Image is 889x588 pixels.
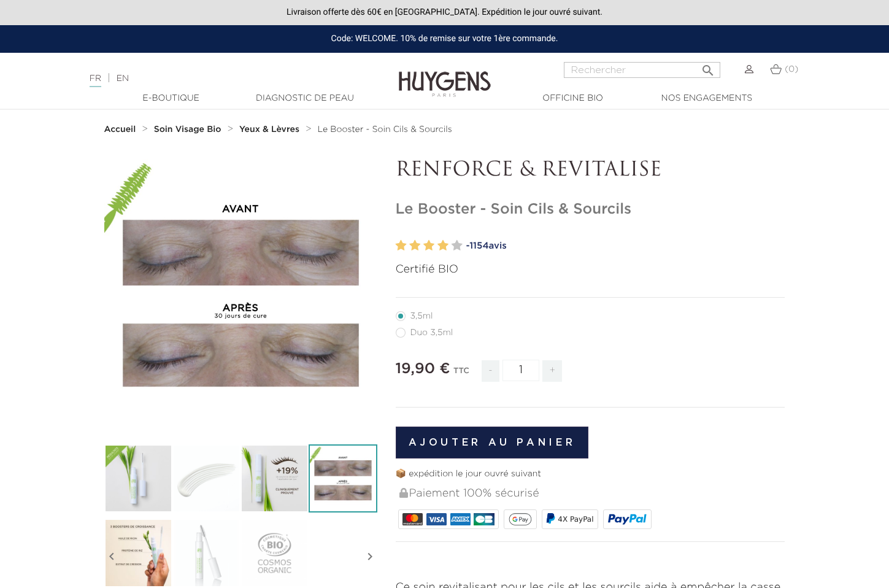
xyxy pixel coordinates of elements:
button:  [697,58,719,75]
a: FR [90,74,101,87]
a: Soin Visage Bio [154,125,225,134]
span: Le Booster - Soin Cils & Sourcils [317,125,452,134]
strong: Accueil [104,125,136,134]
img: google_pay [509,513,532,525]
i:  [104,526,119,587]
label: 5 [452,237,463,255]
input: Rechercher [564,62,720,78]
p: 📦 expédition le jour ouvré suivant [396,468,785,481]
img: CB_NATIONALE [474,513,494,525]
img: Paiement 100% sécurisé [399,488,408,498]
img: VISA [426,513,447,525]
i:  [701,60,715,74]
strong: Yeux & Lèvres [239,125,299,134]
a: Nos engagements [645,92,768,105]
img: AMEX [450,513,471,525]
a: -1154avis [466,237,785,255]
a: Diagnostic de peau [244,92,366,105]
img: MASTERCARD [402,513,423,525]
label: 2 [409,237,420,255]
label: 3 [423,237,434,255]
a: Yeux & Lèvres [239,125,302,134]
div: Paiement 100% sécurisé [398,481,785,507]
h1: Le Booster - Soin Cils & Sourcils [396,201,785,219]
div: | [83,71,361,86]
i:  [363,526,377,587]
span: + [542,360,562,382]
a: Le Booster - Soin Cils & Sourcils [317,125,452,134]
button: Ajouter au panier [396,427,589,458]
span: - [482,360,499,382]
p: RENFORCE & REVITALISE [396,159,785,182]
div: TTC [453,358,469,391]
span: (0) [785,65,798,74]
span: 19,90 € [396,362,450,376]
label: Duo 3,5ml [396,328,468,338]
label: 4 [437,237,448,255]
strong: Soin Visage Bio [154,125,221,134]
a: Accueil [104,125,139,134]
input: Quantité [502,360,539,381]
img: Le Booster - Soin Cils & Sourcils [104,444,172,513]
p: Certifié BIO [396,261,785,278]
a: Officine Bio [512,92,634,105]
span: 1154 [469,241,488,250]
a: E-Boutique [110,92,233,105]
label: 3,5ml [396,311,448,321]
a: EN [117,74,129,83]
label: 1 [396,237,407,255]
span: 4X PayPal [558,515,593,524]
img: Huygens [399,52,491,99]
